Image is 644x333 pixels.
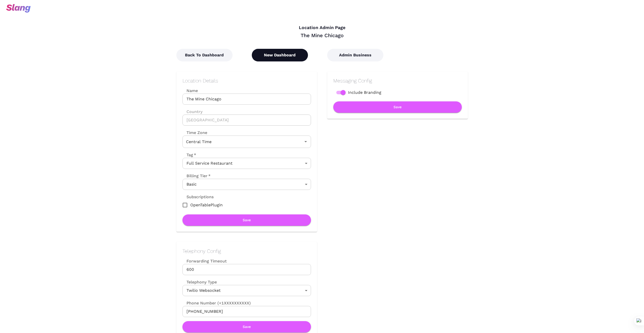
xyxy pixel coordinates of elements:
[182,130,311,136] label: Time Zone
[182,321,311,332] button: Save
[190,202,223,208] span: OpenTablePlugin
[182,152,196,158] label: Tag
[252,49,308,61] button: New Dashboard
[176,49,233,61] button: Back To Dashboard
[182,88,311,94] label: Name
[6,4,31,13] img: svg+xml;base64,PHN2ZyB3aWR0aD0iOTciIGhlaWdodD0iMzQiIHZpZXdCb3g9IjAgMCA5NyAzNCIgZmlsbD0ibm9uZSIgeG...
[327,53,383,57] a: Admin Business
[348,90,381,96] span: Include Branding
[333,101,462,113] button: Save
[176,32,468,39] div: The Mine Chicago
[182,258,311,264] label: Forwarding Timeout
[182,279,217,285] label: Telephony Type
[327,49,383,61] button: Admin Business
[182,78,311,84] h2: Location Details
[252,53,308,57] a: New Dashboard
[182,214,311,226] button: Save
[176,25,468,31] h4: Location Admin Page
[182,194,214,200] label: Subscriptions
[182,300,311,306] label: Phone Number (+1XXXXXXXXXX)
[182,158,311,169] div: Full Service Restaurant
[182,109,311,115] label: Country
[176,53,233,57] a: Back To Dashboard
[182,173,211,179] label: Billing Tier
[333,78,462,84] h2: Messaging Config
[182,179,311,190] div: Basic
[182,248,311,254] h2: Telephony Config
[182,285,311,296] div: Twilio Websocket
[302,138,309,145] button: Open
